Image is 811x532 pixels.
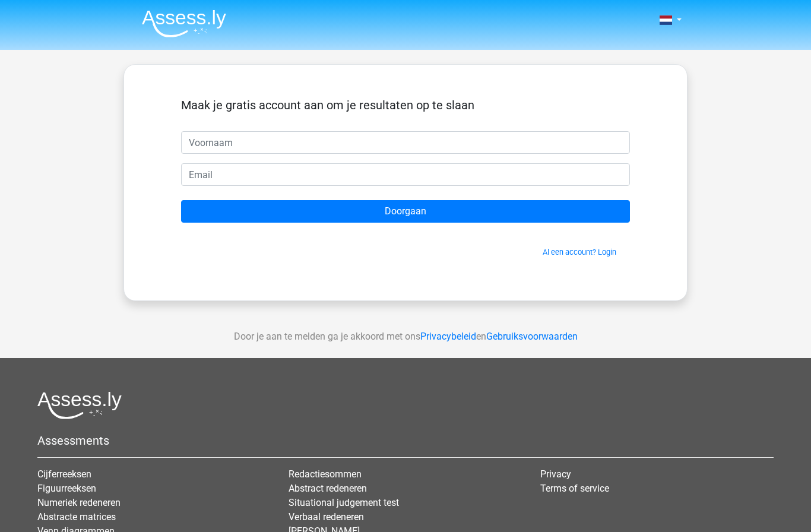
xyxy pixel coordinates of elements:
input: Doorgaan [181,200,630,223]
a: Privacy [540,468,571,480]
h5: Assessments [37,433,774,448]
a: Numeriek redeneren [37,497,121,508]
img: Assessly logo [37,391,122,419]
input: Voornaam [181,131,630,154]
a: Abstract redeneren [289,483,367,494]
a: Al een account? Login [543,248,616,256]
a: Privacybeleid [420,331,476,342]
a: Terms of service [540,483,609,494]
a: Redactiesommen [289,468,362,480]
a: Figuurreeksen [37,483,96,494]
a: Verbaal redeneren [289,511,364,522]
img: Assessly [142,9,226,37]
a: Situational judgement test [289,497,399,508]
a: Gebruiksvoorwaarden [486,331,578,342]
a: Cijferreeksen [37,468,91,480]
h5: Maak je gratis account aan om je resultaten op te slaan [181,98,630,112]
input: Email [181,163,630,186]
a: Abstracte matrices [37,511,116,522]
